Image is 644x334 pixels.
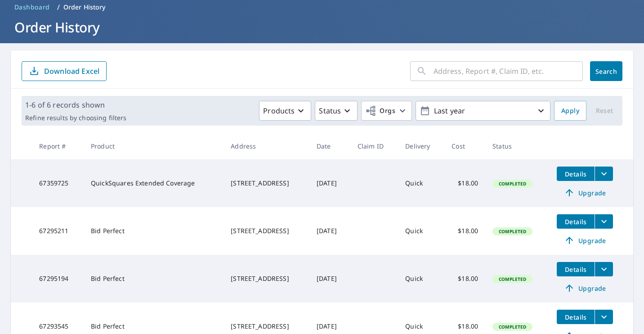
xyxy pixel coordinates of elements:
[44,66,99,76] p: Download Excel
[84,133,224,159] th: Product
[493,228,532,235] span: Completed
[444,255,485,302] td: $18.00
[231,226,302,235] div: [STREET_ADDRESS]
[557,167,595,181] button: detailsBtn-67359725
[259,101,311,121] button: Products
[365,105,395,117] span: Orgs
[398,159,444,207] td: Quick
[25,99,126,110] p: 1-6 of 6 records shown
[444,207,485,255] td: $18.00
[430,103,536,119] p: Last year
[595,167,613,181] button: filesDropdownBtn-67359725
[319,105,341,116] p: Status
[309,255,350,302] td: [DATE]
[398,207,444,255] td: Quick
[595,262,613,276] button: filesDropdownBtn-67295194
[595,214,613,229] button: filesDropdownBtn-67295211
[561,105,579,117] span: Apply
[562,217,589,226] span: Details
[14,3,50,12] span: Dashboard
[63,3,106,12] p: Order History
[32,133,84,159] th: Report #
[416,101,550,121] button: Last year
[32,255,84,302] td: 67295194
[562,235,608,246] span: Upgrade
[22,61,107,81] button: Download Excel
[231,322,302,331] div: [STREET_ADDRESS]
[597,67,615,76] span: Search
[309,207,350,255] td: [DATE]
[84,255,224,302] td: Bid Perfect
[361,101,412,121] button: Orgs
[315,101,358,121] button: Status
[309,133,350,159] th: Date
[434,59,583,84] input: Address, Report #, Claim ID, etc.
[398,133,444,159] th: Delivery
[57,2,60,13] li: /
[32,159,84,207] td: 67359725
[557,185,613,200] a: Upgrade
[562,187,608,198] span: Upgrade
[485,133,550,159] th: Status
[554,101,586,121] button: Apply
[263,105,295,116] p: Products
[444,159,485,207] td: $18.00
[231,179,302,188] div: [STREET_ADDRESS]
[11,18,633,36] h1: Order History
[84,159,224,207] td: QuickSquares Extended Coverage
[562,283,608,293] span: Upgrade
[562,313,589,321] span: Details
[493,276,532,282] span: Completed
[493,181,532,187] span: Completed
[557,281,613,295] a: Upgrade
[557,214,595,229] button: detailsBtn-67295211
[84,207,224,255] td: Bid Perfect
[595,310,613,324] button: filesDropdownBtn-67293545
[562,265,589,274] span: Details
[32,207,84,255] td: 67295211
[557,262,595,276] button: detailsBtn-67295194
[350,133,398,159] th: Claim ID
[309,159,350,207] td: [DATE]
[493,324,532,330] span: Completed
[557,233,613,248] a: Upgrade
[590,61,622,81] button: Search
[25,114,126,122] p: Refine results by choosing filters
[231,274,302,283] div: [STREET_ADDRESS]
[562,170,589,178] span: Details
[444,133,485,159] th: Cost
[224,133,309,159] th: Address
[398,255,444,302] td: Quick
[557,310,595,324] button: detailsBtn-67293545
